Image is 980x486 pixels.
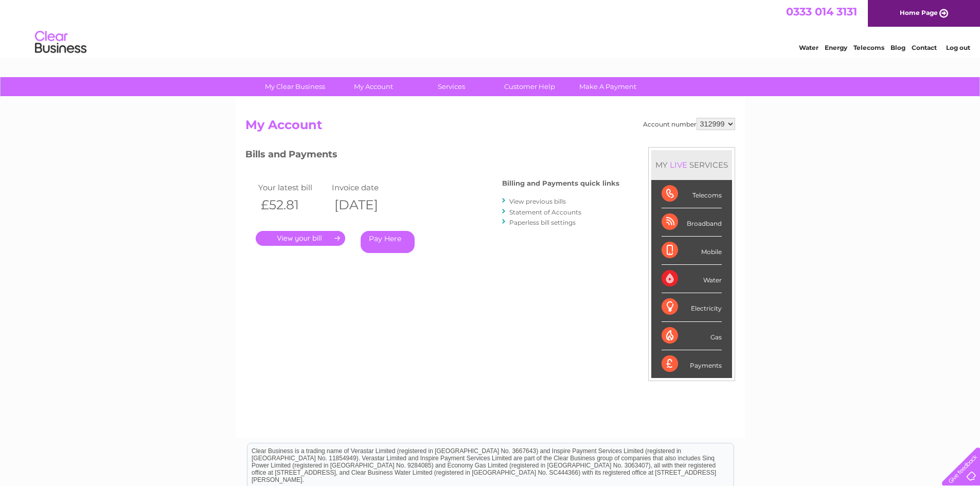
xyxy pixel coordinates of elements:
[662,180,722,208] div: Telecoms
[643,118,735,130] div: Account number
[331,77,416,96] a: My Account
[34,27,87,58] img: logo.png
[329,181,403,194] td: Invoice date
[565,77,650,96] a: Make A Payment
[253,77,337,96] a: My Clear Business
[487,77,572,96] a: Customer Help
[662,350,722,378] div: Payments
[329,194,403,215] th: [DATE]
[509,219,576,226] a: Paperless bill settings
[799,44,818,51] a: Water
[662,237,722,265] div: Mobile
[668,160,689,170] div: LIVE
[256,231,345,246] a: .
[890,44,905,51] a: Blog
[853,44,884,51] a: Telecoms
[502,179,619,187] h4: Billing and Payments quick links
[662,208,722,237] div: Broadband
[786,5,857,18] a: 0333 014 3131
[912,44,937,51] a: Contact
[651,150,732,179] div: MY SERVICES
[245,118,735,137] h2: My Account
[409,77,494,96] a: Services
[662,293,722,321] div: Electricity
[245,147,619,165] h3: Bills and Payments
[361,231,415,253] a: Pay Here
[825,44,847,51] a: Energy
[509,208,581,216] a: Statement of Accounts
[662,265,722,293] div: Water
[662,322,722,350] div: Gas
[256,181,330,194] td: Your latest bill
[256,194,330,215] th: £52.81
[247,6,734,50] div: Clear Business is a trading name of Verastar Limited (registered in [GEOGRAPHIC_DATA] No. 3667643...
[509,197,566,205] a: View previous bills
[946,44,970,51] a: Log out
